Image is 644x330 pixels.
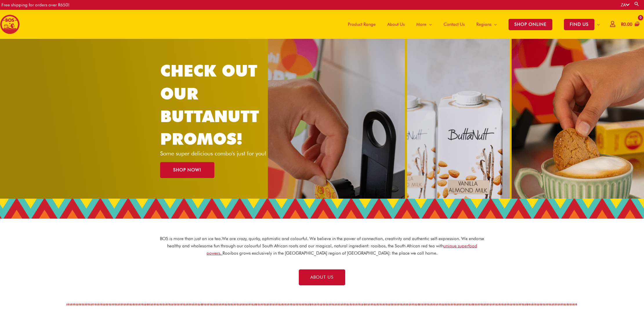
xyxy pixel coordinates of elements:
a: SHOP ONLINE [503,10,558,39]
p: BOS is more than just an ice tea. We are crazy, quirky, optimistic and colourful. We believe in t... [160,235,484,257]
a: CHECK OUT OUR BUTTANUTT PROMOS! [160,61,259,148]
a: Product Range [342,10,381,39]
a: About Us [381,10,410,39]
a: unique superfood powers. [207,243,477,256]
span: Regions [476,16,491,33]
span: ABOUT US [310,275,334,280]
a: SHOP NOW! [160,162,214,178]
nav: Site Navigation [338,10,606,39]
p: Some super delicious combo's just for you! [160,151,276,156]
span: SHOP ONLINE [509,19,552,30]
span: R [621,22,623,27]
a: More [410,10,438,39]
a: ZA [621,2,629,8]
span: Product Range [348,16,376,33]
a: View Shopping Cart, empty [620,18,640,31]
a: Regions [471,10,503,39]
a: ABOUT US [299,269,345,285]
span: SHOP NOW! [173,168,201,172]
span: Contact Us [444,16,465,33]
span: About Us [387,16,405,33]
a: Contact Us [438,10,471,39]
span: FIND US [564,19,594,30]
span: More [416,16,426,33]
bdi: 0.00 [621,22,632,27]
a: Search button [634,1,640,7]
